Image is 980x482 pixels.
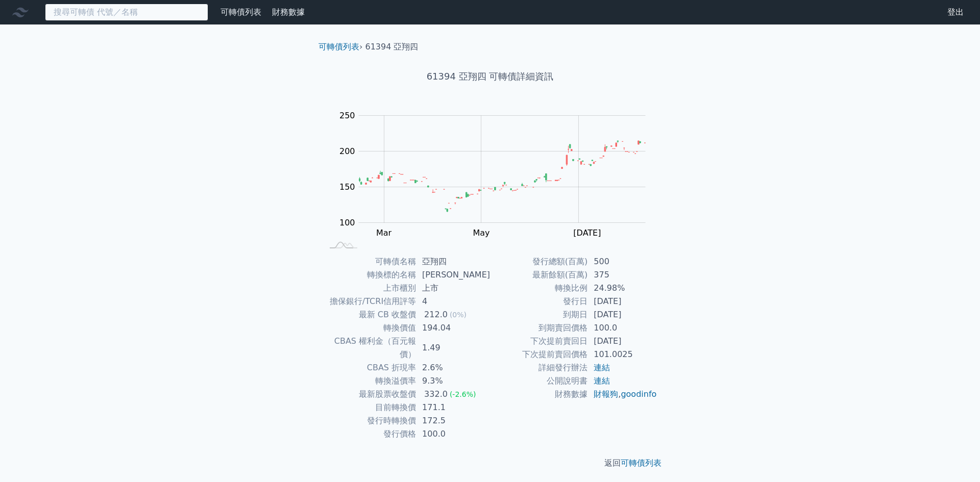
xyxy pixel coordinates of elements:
td: 目前轉換價 [323,401,416,414]
p: 返回 [310,457,670,469]
td: 171.1 [416,401,490,414]
td: 擔保銀行/TCRI信用評等 [323,295,416,308]
a: 連結 [594,376,610,386]
td: 到期日 [490,308,587,321]
span: (-2.6%) [450,390,476,398]
td: 100.0 [587,321,657,335]
td: 172.5 [416,414,490,427]
tspan: 150 [339,182,355,192]
td: 轉換溢價率 [323,374,416,388]
td: 轉換價值 [323,321,416,335]
tspan: Mar [376,228,392,238]
a: 可轉債列表 [220,7,261,17]
div: 332.0 [422,388,450,401]
td: , [587,388,657,401]
td: 9.3% [416,374,490,388]
td: 可轉債名稱 [323,255,416,268]
span: (0%) [450,311,467,319]
td: 發行日 [490,295,587,308]
a: 可轉債列表 [621,458,661,468]
td: 轉換標的名稱 [323,268,416,282]
a: goodinfo [621,389,656,399]
tspan: May [473,228,489,238]
td: CBAS 權利金（百元報價） [323,335,416,361]
td: 101.0025 [587,348,657,361]
a: 可轉債列表 [318,42,359,52]
td: 1.49 [416,335,490,361]
td: 發行價格 [323,427,416,441]
td: 上市 [416,282,490,295]
a: 財務數據 [272,7,305,17]
td: 到期賣回價格 [490,321,587,335]
td: 下次提前賣回日 [490,335,587,348]
td: 最新 CB 收盤價 [323,308,416,321]
td: 375 [587,268,657,282]
td: 轉換比例 [490,282,587,295]
td: [DATE] [587,308,657,321]
h1: 61394 亞翔四 可轉債詳細資訊 [310,69,670,84]
td: 發行時轉換價 [323,414,416,427]
td: 亞翔四 [416,255,490,268]
td: 2.6% [416,361,490,374]
td: 最新股票收盤價 [323,388,416,401]
td: 4 [416,295,490,308]
td: 下次提前賣回價格 [490,348,587,361]
td: 公開說明書 [490,374,587,388]
a: 登出 [939,4,972,20]
tspan: 200 [339,146,355,156]
li: › [318,41,362,53]
g: Chart [334,111,661,259]
div: 212.0 [422,308,450,321]
a: 財報狗 [594,389,618,399]
li: 61394 亞翔四 [365,41,419,53]
tspan: 100 [339,218,355,227]
input: 搜尋可轉債 代號／名稱 [45,4,208,21]
td: [DATE] [587,295,657,308]
tspan: 250 [339,111,355,120]
td: 500 [587,255,657,268]
td: [PERSON_NAME] [416,268,490,282]
td: [DATE] [587,335,657,348]
tspan: [DATE] [573,228,601,238]
td: 詳細發行辦法 [490,361,587,374]
td: 100.0 [416,427,490,441]
td: CBAS 折現率 [323,361,416,374]
a: 連結 [594,363,610,372]
td: 上市櫃別 [323,282,416,295]
td: 194.04 [416,321,490,335]
td: 財務數據 [490,388,587,401]
td: 發行總額(百萬) [490,255,587,268]
td: 24.98% [587,282,657,295]
td: 最新餘額(百萬) [490,268,587,282]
